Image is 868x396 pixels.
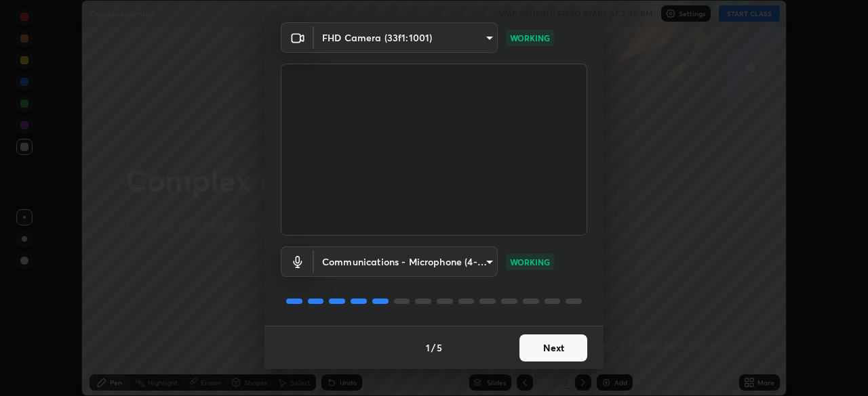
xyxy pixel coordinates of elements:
p: WORKING [510,32,550,44]
p: WORKING [510,256,550,268]
button: Next [519,334,587,361]
div: FHD Camera (33f1:1001) [314,22,498,53]
h4: / [431,340,435,355]
div: FHD Camera (33f1:1001) [314,246,498,277]
h4: 1 [426,340,430,355]
h4: 5 [437,340,442,355]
